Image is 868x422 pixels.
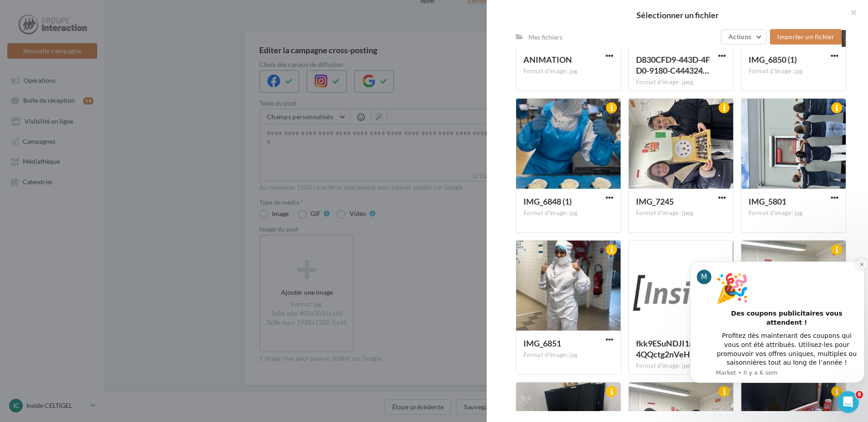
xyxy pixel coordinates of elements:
[636,196,674,206] span: IMG_7245
[636,338,712,359] span: fkk9ESuNDJI1m6EEl4QQctg2nVeHi89dfe6S3ARyJBYjI9xxB2rIA8ecvfMFVhYQYHtBRxZFZJ_hBEXO=s0
[721,29,766,45] button: Actions
[770,29,842,45] button: Importer un fichier
[636,55,710,75] span: D830CFD9-443D-4FD0-9180-C444324B6D98
[501,11,853,19] h2: Sélectionner un fichier
[523,209,613,217] div: Format d'image: jpg
[749,209,838,217] div: Format d'image: jpg
[777,33,834,40] span: Importer un fichier
[523,338,561,348] span: IMG_6851
[686,257,868,397] iframe: Intercom notifications message
[528,33,562,42] div: Mes fichiers
[636,362,726,370] div: Format d'image: jpeg
[837,391,859,413] iframe: Intercom live chat
[523,67,613,75] div: Format d'image: jpg
[749,196,786,206] span: IMG_5801
[636,78,726,86] div: Format d'image: jpeg
[749,55,797,65] span: IMG_6850 (1)
[749,67,838,75] div: Format d'image: jpg
[523,351,613,359] div: Format d'image: jpg
[523,196,572,206] span: IMG_6848 (1)
[729,33,751,40] span: Actions
[856,391,863,398] span: 8
[636,209,726,217] div: Format d'image: jpeg
[523,55,572,65] span: ANIMATION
